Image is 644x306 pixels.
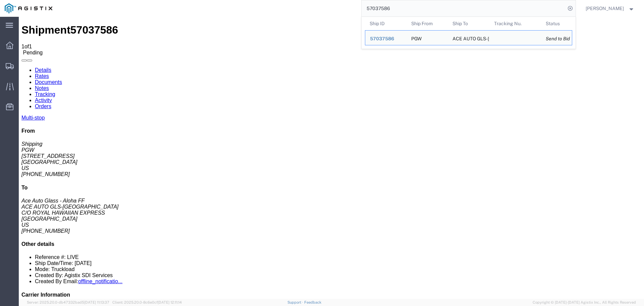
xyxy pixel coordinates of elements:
div: 57037586 [370,35,402,42]
span: [DATE] 11:13:37 [84,300,109,304]
span: Client: 2025.20.0-8c6e0cf [112,300,182,304]
div: PGW [411,31,421,45]
span: Server: 2025.20.0-db47332bad5 [27,300,109,304]
th: Tracking Nu. [489,17,541,30]
a: Feedback [304,300,321,304]
th: Status [541,17,572,30]
th: Ship From [406,17,448,30]
span: 57037586 [370,36,394,41]
button: [PERSON_NAME] [585,4,635,12]
input: Search for shipment number, reference number [362,0,566,16]
span: Douglas Harris [586,5,624,12]
div: Send to Bid [546,35,567,42]
table: Search Results [365,17,576,49]
th: Ship To [448,17,489,30]
span: Copyright © [DATE]-[DATE] Agistix Inc., All Rights Reserved [533,300,636,305]
img: logo [5,3,52,13]
th: Ship ID [365,17,407,30]
iframe: FS Legacy Container [19,17,644,299]
span: [DATE] 12:11:14 [158,300,182,304]
div: ACE AUTO GLS-HONOLULU [452,31,485,45]
a: Support [287,300,304,304]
